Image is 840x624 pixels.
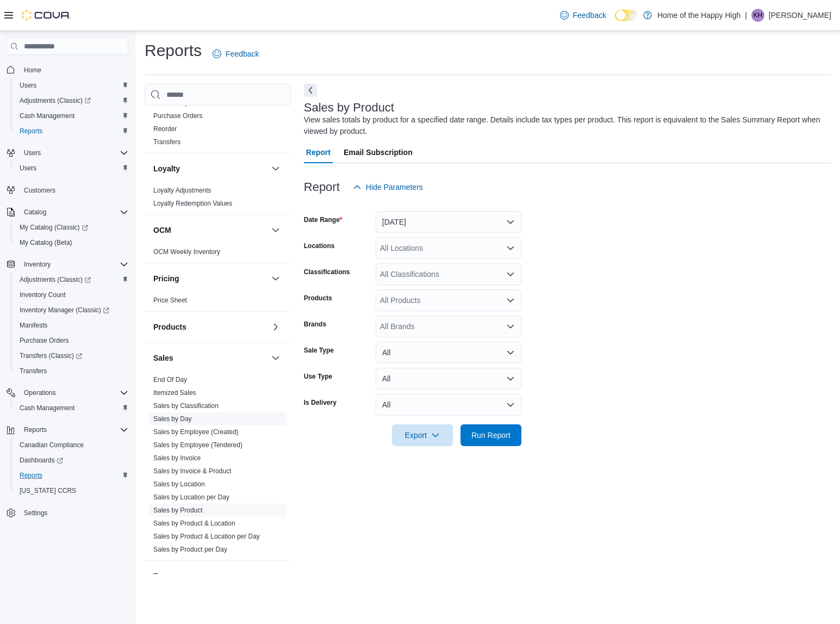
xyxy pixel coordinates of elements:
button: Cash Management [11,400,133,416]
a: Sales by Employee (Created) [153,428,239,436]
button: Purchase Orders [11,333,133,348]
button: Pricing [269,272,282,285]
button: Run Report [461,424,521,446]
span: Transfers [153,138,181,146]
span: Inventory Count [15,288,128,301]
a: Feedback [556,4,611,26]
a: Sales by Product [153,506,203,514]
a: Manifests [15,319,52,332]
span: Email Subscription [344,141,413,163]
span: Transfers (Classic) [20,351,82,360]
a: Reports [15,125,47,138]
button: Export [392,424,453,446]
a: [US_STATE] CCRS [15,484,80,497]
h1: Reports [145,40,202,61]
span: My Catalog (Beta) [20,238,72,247]
a: End Of Day [153,376,187,384]
button: Hide Parameters [349,176,427,198]
span: Reports [24,425,47,434]
a: Settings [20,506,52,520]
span: Customers [24,186,55,195]
button: My Catalog (Beta) [11,235,133,250]
span: Users [15,162,128,175]
span: Purchase Orders [153,112,203,120]
button: Open list of options [506,322,515,331]
label: Use Type [304,372,332,381]
a: Sales by Invoice [153,454,201,462]
button: All [376,394,521,416]
span: Manifests [20,321,47,330]
a: My Catalog (Classic) [15,221,92,234]
button: Taxes [269,570,282,583]
span: Cash Management [15,401,128,415]
img: Cova [22,10,71,21]
p: | [745,9,747,22]
button: [US_STATE] CCRS [11,483,133,498]
span: Inventory Manager (Classic) [20,306,109,314]
span: Catalog [24,208,46,217]
span: Users [20,164,36,172]
a: Adjustments (Classic) [15,273,95,286]
button: Catalog [2,205,133,220]
span: Price Sheet [153,296,187,305]
span: Operations [20,386,128,399]
label: Products [304,294,332,302]
button: Cash Management [11,108,133,123]
a: Transfers (Classic) [11,348,133,363]
span: Adjustments (Classic) [20,275,91,284]
button: OCM [269,224,282,237]
button: Pricing [153,273,267,284]
span: Export [399,424,446,446]
span: Purchase Orders [15,334,128,347]
span: Feedback [226,48,259,59]
span: Users [20,146,128,159]
span: My Catalog (Classic) [15,221,128,234]
span: Canadian Compliance [20,441,84,449]
span: Washington CCRS [15,484,128,497]
a: Sales by Invoice & Product [153,467,231,475]
span: Loyalty Redemption Values [153,199,232,208]
button: Users [2,145,133,160]
span: [US_STATE] CCRS [20,486,76,495]
button: Customers [2,182,133,198]
span: Sales by Product & Location [153,519,235,528]
span: My Catalog (Beta) [15,236,128,249]
span: Transfers (Classic) [15,349,128,362]
label: Is Delivery [304,398,337,407]
button: Users [20,146,45,159]
h3: Sales [153,353,173,363]
button: Users [11,160,133,176]
a: OCM Weekly Inventory [153,248,220,256]
span: Sales by Employee (Created) [153,428,239,436]
div: Loyalty [145,184,291,214]
a: Sales by Product & Location per Day [153,533,260,540]
span: Run Report [471,430,511,441]
label: Classifications [304,268,350,276]
button: Canadian Compliance [11,437,133,453]
a: Adjustments (Classic) [11,272,133,287]
a: Users [15,79,41,92]
nav: Complex example [7,57,128,549]
a: Reports [15,469,47,482]
button: Catalog [20,206,51,219]
span: Users [15,79,128,92]
span: Sales by Product & Location per Day [153,532,260,541]
span: Adjustments (Classic) [20,96,91,105]
span: Cash Management [15,109,128,122]
span: Purchase Orders [20,336,69,345]
a: Adjustments (Classic) [15,94,95,107]
span: Users [20,81,36,90]
span: Dashboards [15,454,128,467]
span: Feedback [573,10,606,21]
span: Adjustments (Classic) [15,94,128,107]
button: Sales [153,353,267,363]
button: Operations [20,386,60,399]
span: Reports [15,125,128,138]
button: Reports [11,468,133,483]
button: [DATE] [376,211,521,233]
span: Reorder [153,125,177,133]
span: Reports [20,127,42,135]
label: Date Range [304,215,343,224]
button: Sales [269,351,282,364]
